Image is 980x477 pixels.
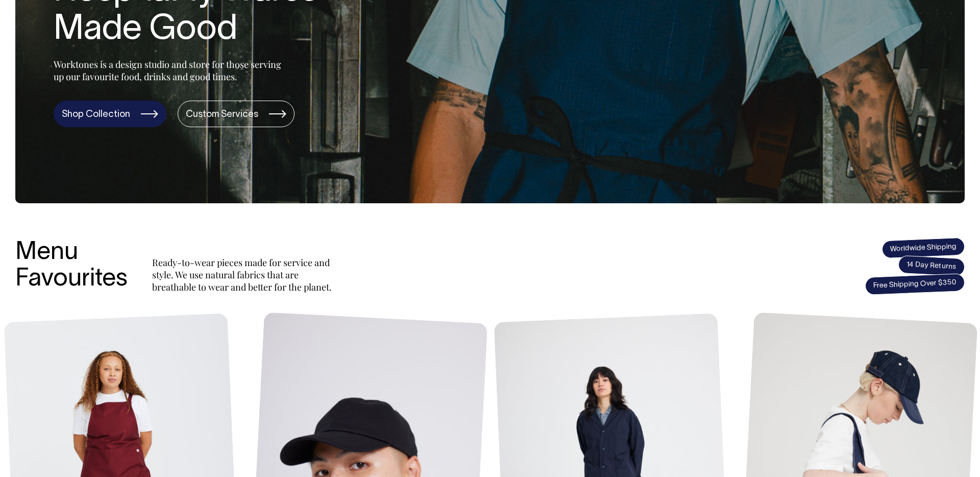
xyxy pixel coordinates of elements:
[54,101,166,127] a: Shop Collection
[865,273,965,295] span: Free Shipping Over $350
[178,101,295,127] a: Custom Services
[54,58,286,83] p: Worktones is a design studio and store for those serving up our favourite food, drinks and good t...
[881,237,965,259] span: Worldwide Shipping
[15,240,128,294] h3: Menu Favourites
[898,255,965,277] span: 14 Day Returns
[152,256,336,293] p: Ready-to-wear pieces made for service and style. We use natural fabrics that are breathable to we...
